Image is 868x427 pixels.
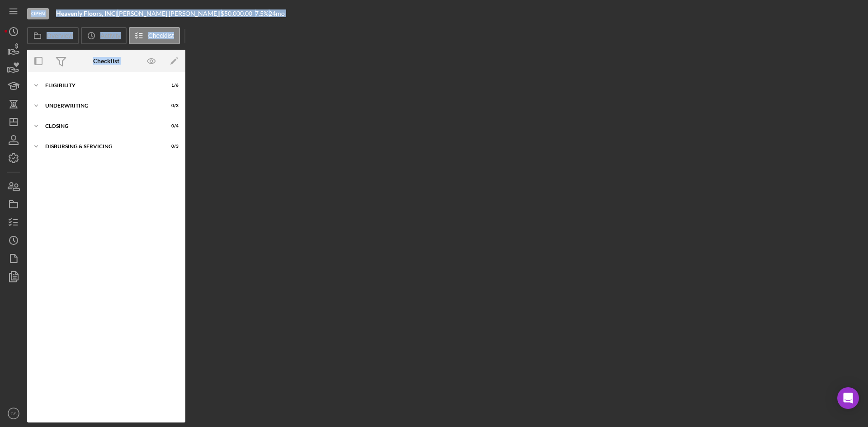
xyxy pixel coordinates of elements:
[221,10,255,17] div: $50,000.00
[129,27,180,44] button: Checklist
[269,10,285,17] div: 24 mo
[100,32,120,39] label: Activity
[45,144,156,149] div: Disbursing & Servicing
[81,27,126,44] button: Activity
[117,10,221,17] div: [PERSON_NAME] [PERSON_NAME] |
[837,387,859,409] div: Open Intercom Messenger
[47,32,73,39] label: Overview
[27,8,49,19] div: Open
[162,144,179,149] div: 0 / 3
[45,103,156,108] div: Underwriting
[93,57,119,65] div: Checklist
[45,83,156,88] div: Eligibility
[162,83,179,88] div: 1 / 6
[56,9,115,17] b: Heavenly Floors, INC
[56,10,117,17] div: |
[5,404,23,422] button: CS
[45,123,156,129] div: Closing
[162,123,179,129] div: 0 / 4
[148,32,174,39] label: Checklist
[10,411,16,416] text: CS
[162,103,179,108] div: 0 / 3
[255,10,269,17] div: 7.5 %
[27,27,79,44] button: Overview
